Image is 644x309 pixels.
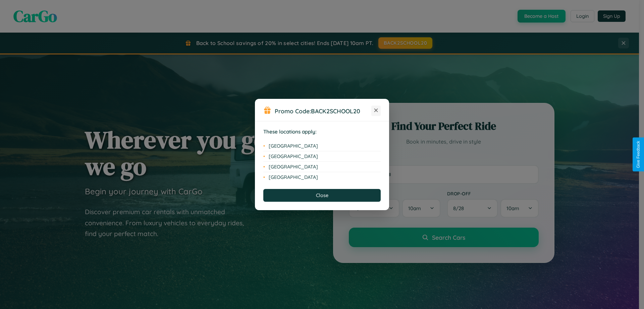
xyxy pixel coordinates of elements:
strong: These locations apply: [263,128,317,135]
li: [GEOGRAPHIC_DATA] [263,151,381,162]
button: Close [263,189,381,202]
li: [GEOGRAPHIC_DATA] [263,162,381,172]
div: Give Feedback [636,141,641,168]
h3: Promo Code: [275,107,371,115]
b: BACK2SCHOOL20 [311,107,360,115]
li: [GEOGRAPHIC_DATA] [263,172,381,182]
li: [GEOGRAPHIC_DATA] [263,141,381,151]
